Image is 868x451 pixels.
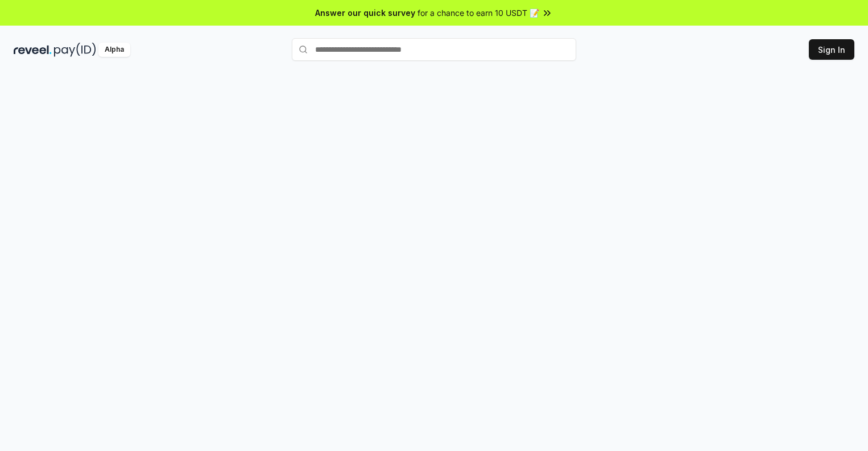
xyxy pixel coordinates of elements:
[315,7,415,19] span: Answer our quick survey
[14,43,52,57] img: reveel_dark
[54,43,96,57] img: pay_id
[98,43,130,57] div: Alpha
[418,7,539,19] span: for a chance to earn 10 USDT 📝
[809,39,854,60] button: Sign In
